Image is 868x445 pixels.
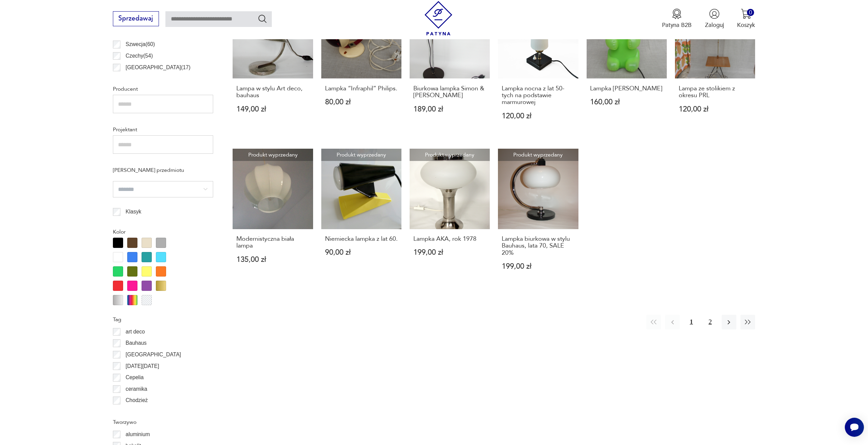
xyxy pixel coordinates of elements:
p: Cepelia [126,373,144,382]
a: Ikona medaluPatyna B2B [662,9,692,29]
p: 120,00 zł [502,113,575,120]
p: Szwecja ( 60 ) [126,40,155,49]
p: Projektant [113,125,213,134]
a: Produkt wyprzedanyLampka AKA, rok 1978Lampka AKA, rok 1978199,00 zł [410,149,490,286]
h3: Lampa ze stolikiem z okresu PRL [679,85,752,99]
button: Patyna B2B [662,9,692,29]
p: ceramika [126,385,147,394]
p: Bauhaus [126,339,147,347]
p: Kolor [113,227,213,236]
h3: Lampka nocna z lat 50-tych na podstawie marmurowej [502,85,575,106]
img: Patyna - sklep z meblami i dekoracjami vintage [421,1,456,35]
button: 0Koszyk [737,9,755,29]
button: 2 [703,315,718,329]
h3: Lampka “Infraphil” Philips. [325,85,398,92]
img: Ikona medalu [672,9,682,19]
p: Tag [113,315,213,324]
button: Zaloguj [705,9,724,29]
p: 199,00 zł [413,249,486,256]
p: aluminium [126,430,150,439]
p: 80,00 zł [325,99,398,106]
p: Tworzywo [113,418,213,427]
h3: Lampka [PERSON_NAME] [590,85,663,92]
p: 199,00 zł [502,263,575,270]
h3: Lampa w stylu Art deco, bauhaus [236,85,309,99]
p: [GEOGRAPHIC_DATA] [126,350,181,359]
iframe: Smartsupp widget button [845,418,864,437]
p: [PERSON_NAME] przedmiotu [113,166,213,175]
p: Koszyk [737,21,755,29]
button: 1 [684,315,698,329]
h3: Modernistyczna biała lampa [236,236,309,250]
p: Chodzież [126,396,148,405]
p: [GEOGRAPHIC_DATA] ( 15 ) [126,74,190,83]
p: Ćmielów [126,407,146,416]
button: Szukaj [258,14,267,24]
p: 149,00 zł [236,106,309,113]
a: Sprzedawaj [113,16,159,22]
p: Zaloguj [705,21,724,29]
p: Producent [113,85,213,93]
h3: Lampka biurkowa w stylu Bauhaus, lata 70, SALE 20% [502,236,575,256]
div: 0 [747,9,754,16]
p: 90,00 zł [325,249,398,256]
button: Sprzedawaj [113,11,159,26]
img: Ikona koszyka [741,9,751,19]
a: Produkt wyprzedanyModernistyczna biała lampaModernistyczna biała lampa135,00 zł [233,149,313,286]
h3: Biurkowa lampka Simon & [PERSON_NAME] [413,85,486,99]
p: [GEOGRAPHIC_DATA] ( 17 ) [126,63,190,72]
h3: Lampka AKA, rok 1978 [413,236,486,242]
h3: Niemiecka lampka z lat 60. [325,236,398,242]
p: 120,00 zł [679,106,752,113]
p: 189,00 zł [413,106,486,113]
p: Klasyk [126,207,141,216]
p: 135,00 zł [236,256,309,263]
p: art deco [126,327,145,336]
a: Produkt wyprzedanyNiemiecka lampka z lat 60.Niemiecka lampka z lat 60.90,00 zł [321,149,401,286]
p: Patyna B2B [662,21,692,29]
a: Produkt wyprzedanyLampka biurkowa w stylu Bauhaus, lata 70, SALE 20%Lampka biurkowa w stylu Bauha... [498,149,578,286]
p: [DATE][DATE] [126,362,159,371]
p: Czechy ( 54 ) [126,51,153,60]
p: 160,00 zł [590,99,663,106]
img: Ikonka użytkownika [709,9,720,19]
